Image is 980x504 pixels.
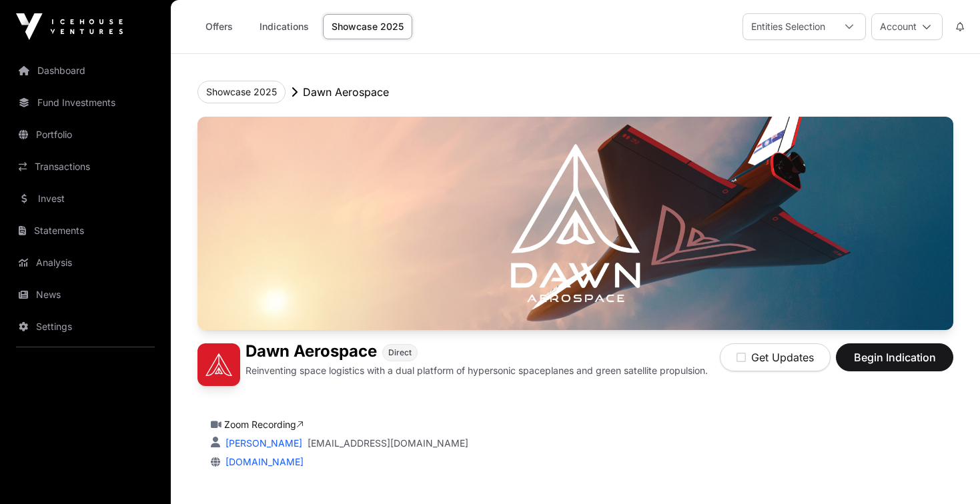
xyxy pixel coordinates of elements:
[743,14,833,39] div: Entities Selection
[223,437,302,449] a: [PERSON_NAME]
[388,347,412,358] span: Direct
[11,88,160,117] a: Fund Investments
[836,357,953,370] a: Begin Indication
[11,120,160,149] a: Portfolio
[11,184,160,213] a: Invest
[11,248,160,277] a: Analysis
[197,81,286,103] button: Showcase 2025
[11,56,160,85] a: Dashboard
[853,349,937,365] span: Begin Indication
[197,343,240,386] img: Dawn Aerospace
[11,152,160,181] a: Transactions
[871,13,943,40] button: Account
[246,364,708,377] p: Reinventing space logistics with a dual platform of hypersonic spaceplanes and green satellite pr...
[16,13,123,40] img: Icehouse Ventures Logo
[220,456,304,467] a: [DOMAIN_NAME]
[836,343,953,371] button: Begin Indication
[720,343,831,371] button: Get Updates
[251,14,318,39] a: Indications
[192,14,246,39] a: Offers
[303,84,389,100] p: Dawn Aerospace
[11,312,160,341] a: Settings
[224,419,304,430] a: Zoom Recording
[197,117,953,330] img: Dawn Aerospace
[11,280,160,309] a: News
[308,437,468,450] a: [EMAIL_ADDRESS][DOMAIN_NAME]
[11,216,160,245] a: Statements
[323,14,412,39] a: Showcase 2025
[246,343,377,361] h1: Dawn Aerospace
[913,440,980,504] iframe: Chat Widget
